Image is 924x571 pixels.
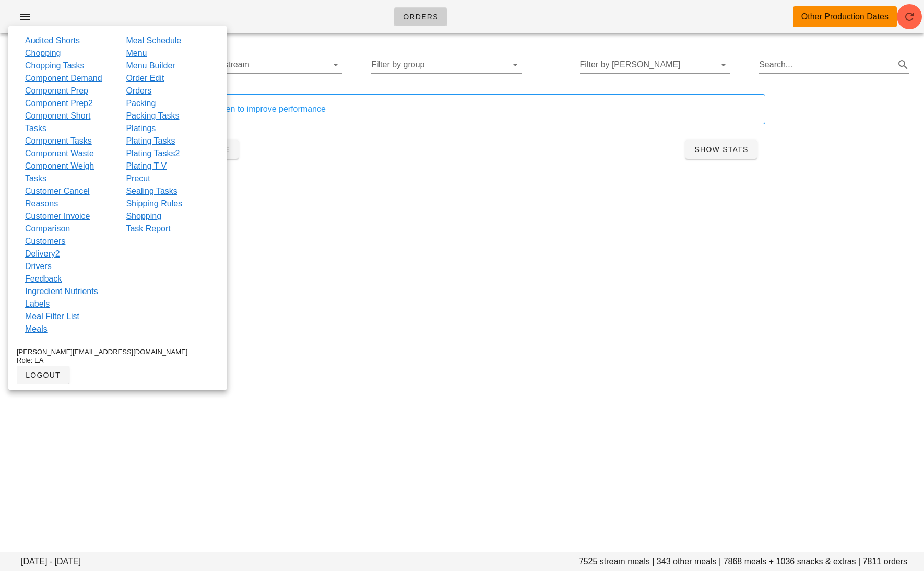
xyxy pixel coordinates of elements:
[126,172,150,185] a: Precut
[25,135,92,147] a: Component Tasks
[801,10,889,23] div: Other Production Dates
[126,85,151,97] a: Orders
[168,103,756,115] div: Orders are hidden to improve performance
[126,110,179,122] a: Packing Tasks
[25,310,79,323] a: Meal Filter List
[580,56,730,73] div: Filter by [PERSON_NAME]
[402,13,439,21] span: Orders
[25,248,60,260] a: Delivery2
[25,34,80,47] a: Audited Shorts
[192,56,342,73] div: Filter by stream
[25,260,52,273] a: Drivers
[126,60,175,72] a: Menu Builder
[25,147,94,160] a: Component Waste
[25,72,102,85] a: Component Demand
[126,72,164,85] a: Order Edit
[126,210,161,223] a: Shopping
[126,47,147,60] a: Menu
[17,356,219,365] div: Role: EA
[25,371,61,379] span: logout
[25,323,48,335] a: Meals
[25,47,61,60] a: Chopping
[126,122,156,135] a: Platings
[25,298,50,310] a: Labels
[25,60,85,72] a: Chopping Tasks
[126,223,170,235] a: Task Report
[126,147,180,160] a: Plating Tasks2
[126,135,175,147] a: Plating Tasks
[17,366,69,384] button: logout
[25,110,109,135] a: Component Short Tasks
[126,34,181,47] a: Meal Schedule
[694,145,748,154] span: Show Stats
[25,273,62,285] a: Feedback
[394,7,447,26] a: Orders
[25,97,93,110] a: Component Prep2
[126,160,167,172] a: Plating T V
[25,185,109,210] a: Customer Cancel Reasons
[25,160,109,185] a: Component Weigh Tasks
[371,56,522,73] div: Filter by group
[126,185,177,197] a: Sealing Tasks
[25,85,88,97] a: Component Prep
[17,348,219,356] div: [PERSON_NAME][EMAIL_ADDRESS][DOMAIN_NAME]
[25,285,98,298] a: Ingredient Nutrients
[685,140,756,159] button: Show Stats
[25,210,109,235] a: Customer Invoice Comparison
[25,235,65,248] a: Customers
[126,97,156,110] a: Packing
[126,197,182,210] a: Shipping Rules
